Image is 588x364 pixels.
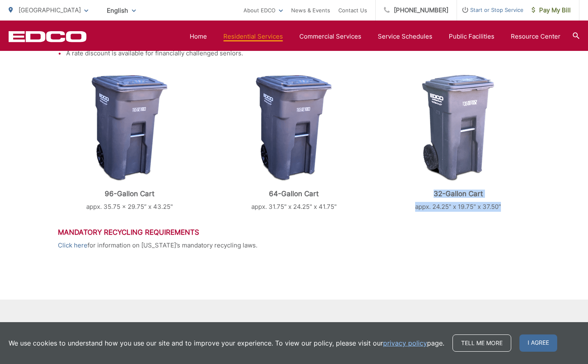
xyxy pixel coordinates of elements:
[58,240,87,250] a: Click here
[190,32,207,41] a: Home
[222,190,366,198] p: 64-Gallon Cart
[101,3,142,18] span: English
[66,48,329,58] li: A rate discount is available for financially challenged seniors.
[58,240,530,250] p: for information on [US_STATE]’s mandatory recycling laws.
[386,202,530,212] p: appx. 24.25" x 19.75" x 37.50"
[449,32,494,41] a: Public Facilities
[58,228,530,236] h3: Mandatory Recycling Requirements
[422,75,494,181] img: cart-trash-32.png
[92,75,168,181] img: cart-trash.png
[378,32,432,41] a: Service Schedules
[386,190,530,198] p: 32-Gallon Cart
[511,32,560,41] a: Resource Center
[299,32,361,41] a: Commercial Services
[532,5,571,15] span: Pay My Bill
[291,5,330,15] a: News & Events
[452,334,511,352] a: Tell me more
[383,338,427,348] a: privacy policy
[338,5,367,15] a: Contact Us
[9,338,444,348] p: We use cookies to understand how you use our site and to improve your experience. To view our pol...
[9,31,87,42] a: EDCD logo. Return to the homepage.
[243,5,283,15] a: About EDCO
[58,202,202,212] p: appx. 35.75 x 29.75” x 43.25"
[519,334,557,352] span: I agree
[18,6,81,14] span: [GEOGRAPHIC_DATA]
[223,32,283,41] a: Residential Services
[58,190,202,198] p: 96-Gallon Cart
[222,202,366,212] p: appx. 31.75" x 24.25" x 41.75"
[256,75,332,181] img: cart-trash.png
